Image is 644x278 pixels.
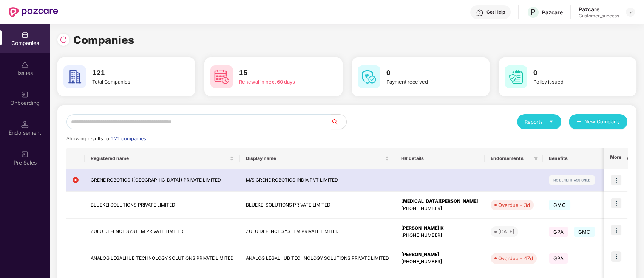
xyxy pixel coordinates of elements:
span: plus [576,119,581,125]
div: Reports [525,118,554,126]
th: HR details [395,148,485,169]
div: Pazcare [579,6,619,13]
td: ANALOG LEGALHUB TECHNOLOGY SOLUTIONS PRIVATE LIMITED [240,245,395,272]
div: [PERSON_NAME] K [401,225,479,232]
td: BLUEKEI SOLUTIONS PRIVATE LIMITED [85,192,240,219]
img: New Pazcare Logo [9,7,58,17]
img: svg+xml;base64,PHN2ZyB3aWR0aD0iMjAiIGhlaWdodD0iMjAiIHZpZXdCb3g9IjAgMCAyMCAyMCIgZmlsbD0ibm9uZSIgeG... [21,91,29,98]
span: 121 companies. [111,136,147,141]
span: GPA [549,253,568,264]
span: GMC [549,200,570,210]
span: filter [532,154,540,163]
div: Payment received [386,78,468,85]
h1: Companies [73,32,134,48]
td: M/S GRENE ROBOTICS INDIA PVT LIMITED [240,169,395,192]
th: Display name [240,148,395,169]
img: svg+xml;base64,PHN2ZyB3aWR0aD0iMTQuNSIgaGVpZ2h0PSIxNC41IiB2aWV3Qm94PSIwIDAgMTYgMTYiIGZpbGw9Im5vbm... [21,121,29,128]
div: Renewal in next 60 days [239,78,321,85]
td: GRENE ROBOTICS ([GEOGRAPHIC_DATA]) PRIVATE LIMITED [85,169,240,192]
button: plusNew Company [569,114,627,129]
span: GPA [549,227,568,237]
h3: 0 [386,68,468,78]
img: svg+xml;base64,PHN2ZyB4bWxucz0iaHR0cDovL3d3dy53My5vcmcvMjAwMC9zdmciIHdpZHRoPSI2MCIgaGVpZ2h0PSI2MC... [63,65,86,88]
td: - [485,169,543,192]
h3: 0 [533,68,615,78]
span: search [331,119,346,125]
td: ZULU DEFENCE SYSTEM PRIVATE LIMITED [85,219,240,245]
img: icon [611,198,621,208]
th: Benefits [543,148,610,169]
img: svg+xml;base64,PHN2ZyB4bWxucz0iaHR0cDovL3d3dy53My5vcmcvMjAwMC9zdmciIHdpZHRoPSI2MCIgaGVpZ2h0PSI2MC... [505,65,527,88]
img: svg+xml;base64,PHN2ZyBpZD0iUmVsb2FkLTMyeDMyIiB4bWxucz0iaHR0cDovL3d3dy53My5vcmcvMjAwMC9zdmciIHdpZH... [60,36,67,43]
img: svg+xml;base64,PHN2ZyB3aWR0aD0iMjAiIGhlaWdodD0iMjAiIHZpZXdCb3g9IjAgMCAyMCAyMCIgZmlsbD0ibm9uZSIgeG... [21,151,29,158]
div: Policy issued [533,78,615,85]
span: filter [534,156,538,161]
img: icon [611,251,621,262]
div: [MEDICAL_DATA][PERSON_NAME] [401,198,479,205]
img: svg+xml;base64,PHN2ZyBpZD0iRHJvcGRvd24tMzJ4MzIiIHhtbG5zPSJodHRwOi8vd3d3LnczLm9yZy8yMDAwL3N2ZyIgd2... [627,9,633,15]
th: More [604,148,627,169]
span: Registered name [91,155,228,162]
img: svg+xml;base64,PHN2ZyBpZD0iSXNzdWVzX2Rpc2FibGVkIiB4bWxucz0iaHR0cDovL3d3dy53My5vcmcvMjAwMC9zdmciIH... [21,61,29,68]
span: Display name [246,155,383,162]
img: svg+xml;base64,PHN2ZyBpZD0iQ29tcGFuaWVzIiB4bWxucz0iaHR0cDovL3d3dy53My5vcmcvMjAwMC9zdmciIHdpZHRoPS... [21,31,29,39]
img: svg+xml;base64,PHN2ZyBpZD0iSGVscC0zMngzMiIgeG1sbnM9Imh0dHA6Ly93d3cudzMub3JnLzIwMDAvc3ZnIiB3aWR0aD... [476,9,483,17]
img: svg+xml;base64,PHN2ZyB4bWxucz0iaHR0cDovL3d3dy53My5vcmcvMjAwMC9zdmciIHdpZHRoPSIxMjIiIGhlaWdodD0iMj... [549,175,595,185]
td: BLUEKEI SOLUTIONS PRIVATE LIMITED [240,192,395,219]
span: Showing results for [66,136,147,141]
img: icon [611,175,621,185]
span: P [531,8,536,17]
img: icon [611,225,621,235]
span: GMC [574,227,595,237]
h3: 15 [239,68,321,78]
div: Total Companies [92,78,174,85]
div: Pazcare [542,9,563,16]
td: ZULU DEFENCE SYSTEM PRIVATE LIMITED [240,219,395,245]
button: search [331,114,347,129]
th: Registered name [85,148,240,169]
div: [PHONE_NUMBER] [401,232,479,239]
img: svg+xml;base64,PHN2ZyB4bWxucz0iaHR0cDovL3d3dy53My5vcmcvMjAwMC9zdmciIHdpZHRoPSIxMiIgaGVpZ2h0PSIxMi... [73,177,79,183]
div: Get Help [486,9,505,15]
div: Overdue - 3d [498,201,530,209]
div: [PERSON_NAME] [401,251,479,258]
div: Customer_success [579,13,619,19]
td: ANALOG LEGALHUB TECHNOLOGY SOLUTIONS PRIVATE LIMITED [85,245,240,272]
div: Overdue - 47d [498,255,533,262]
span: New Company [584,118,620,126]
span: caret-down [549,119,554,124]
div: [DATE] [498,228,514,235]
span: Endorsements [491,155,531,162]
div: [PHONE_NUMBER] [401,258,479,266]
img: svg+xml;base64,PHN2ZyB4bWxucz0iaHR0cDovL3d3dy53My5vcmcvMjAwMC9zdmciIHdpZHRoPSI2MCIgaGVpZ2h0PSI2MC... [210,65,233,88]
img: svg+xml;base64,PHN2ZyB4bWxucz0iaHR0cDovL3d3dy53My5vcmcvMjAwMC9zdmciIHdpZHRoPSI2MCIgaGVpZ2h0PSI2MC... [358,65,380,88]
h3: 121 [92,68,174,78]
div: [PHONE_NUMBER] [401,205,479,212]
